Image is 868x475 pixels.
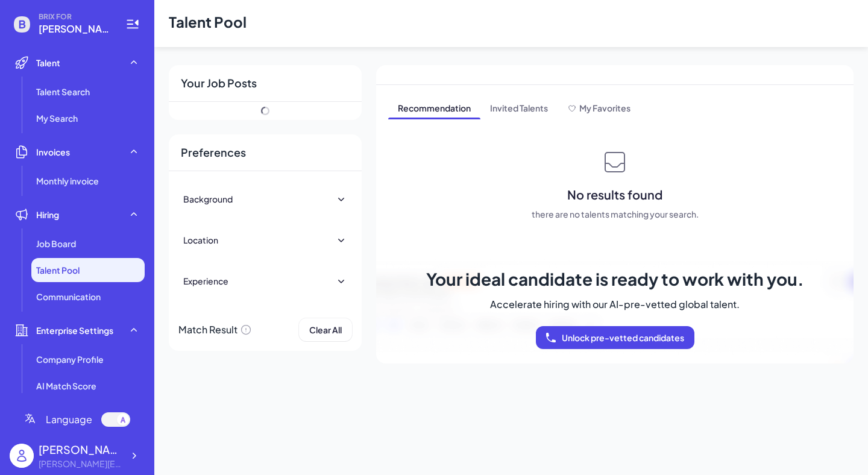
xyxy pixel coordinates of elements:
span: Invoices [36,146,70,158]
span: Talent Pool [36,264,80,276]
span: Talent [36,57,60,69]
span: Company Profile [36,353,104,365]
span: My Search [36,112,78,124]
div: monica@joinbrix.com [39,458,123,470]
div: Match Result [178,318,252,341]
span: Job Board [36,237,76,250]
span: Enterprise Settings [36,324,113,336]
span: BRIX FOR [39,12,111,22]
span: No results found [567,186,662,203]
span: Hiring [36,209,59,221]
span: Accelerate hiring with our AI-pre-vetted global talent. [490,297,740,312]
span: Your ideal candidate is ready to work with you. [426,268,804,290]
div: monica zhou [39,441,123,458]
span: My Favorites [579,102,631,113]
button: Clear All [299,318,352,341]
span: Language [46,412,92,427]
span: monica@joinbrix.com [39,22,111,36]
span: Talent Search [36,86,90,98]
span: Clear All [309,324,342,335]
button: Unlock pre-vetted candidates [536,326,694,349]
span: AI Match Score [36,380,96,392]
img: talent-bg [376,254,854,363]
span: there are no talents matching your search. [532,208,699,220]
div: Preferences [169,134,362,171]
div: Background [183,193,233,205]
span: Unlock pre-vetted candidates [562,332,684,343]
span: Recommendation [388,99,480,119]
div: Your Job Posts [169,65,362,102]
span: Invited Talents [480,99,558,119]
span: Monthly invoice [36,175,99,187]
span: Communication [36,291,101,303]
div: Experience [183,275,228,287]
img: user_logo.png [10,444,34,468]
div: Location [183,234,218,246]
